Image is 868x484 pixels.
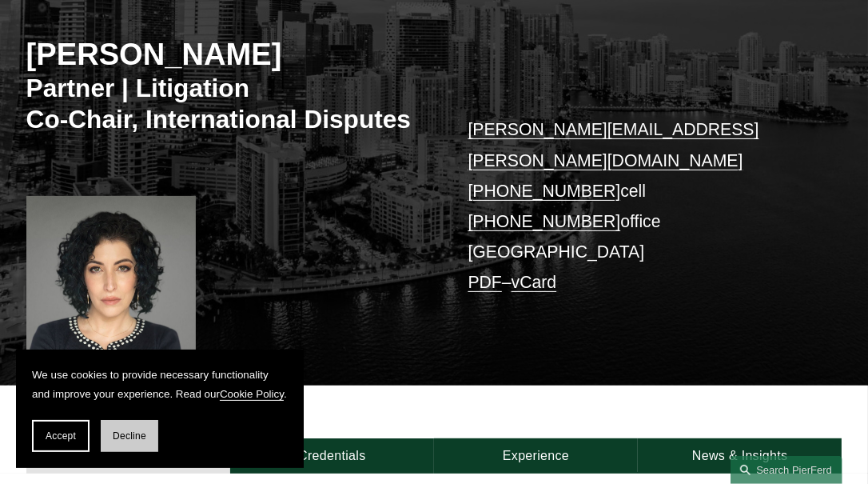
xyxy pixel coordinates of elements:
a: vCard [512,273,557,291]
a: Credentials [230,438,434,474]
a: [PERSON_NAME][EMAIL_ADDRESS][PERSON_NAME][DOMAIN_NAME] [468,120,759,169]
span: Accept [46,430,76,442]
a: News & Insights [638,438,842,474]
a: [PHONE_NUMBER] [468,212,621,230]
button: Accept [32,420,90,452]
a: [PHONE_NUMBER] [468,182,621,200]
a: Search this site [731,456,842,484]
h2: [PERSON_NAME] [26,36,434,73]
h3: Partner | Litigation Co-Chair, International Disputes [26,73,434,135]
section: Cookie banner [16,350,304,468]
button: Decline [101,420,158,452]
a: Cookie Policy [220,388,284,400]
p: cell office [GEOGRAPHIC_DATA] – [468,114,808,298]
span: Decline [113,430,146,442]
a: PDF [468,273,502,291]
p: We use cookies to provide necessary functionality and improve your experience. Read our . [32,366,288,404]
a: Experience [434,438,638,474]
